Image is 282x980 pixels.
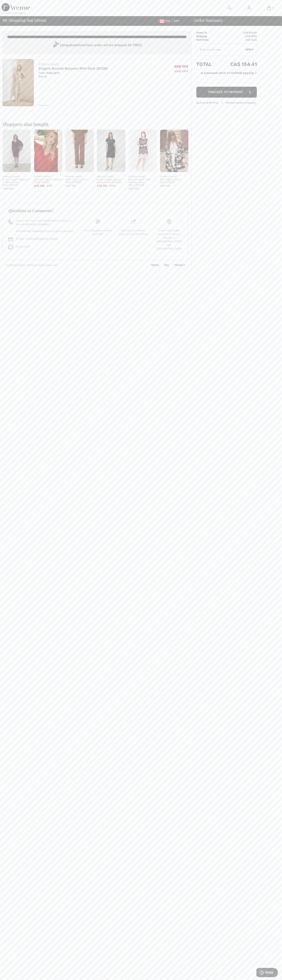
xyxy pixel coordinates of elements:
span: CA$ 103 [34,184,44,187]
div: or 4 payments ofCA$ 33.60withSezzle Click to learn more about Sezzle [196,71,257,76]
span: $159 [47,184,53,188]
span: CA$ 155 [66,184,75,187]
input: Promo code [197,44,246,56]
div: Congratulations! Your order will be shipped for FREE! [7,41,186,49]
td: CA$ 14.95 [219,34,257,38]
img: Knee-Length Lace Overlay Dress Style 189328 [129,130,157,172]
span: Apply [246,48,254,51]
a: Privacy [170,264,185,267]
a: 1 [259,6,279,10]
img: Knee-Length Casual Dress Style 256810U [97,130,125,172]
div: Order Summary [189,18,280,22]
img: search the website [228,6,231,10]
a: Elegant Ruched Bodycon Skirt Style 251283 [39,67,108,70]
span: My Shopping Bag ( Item) [2,18,46,22]
span: Online Chat [16,245,30,248]
div: [PERSON_NAME] [39,63,108,66]
img: 1ère Avenue [2,3,30,11]
td: Total [196,57,219,71]
div: Wide-Leg Trousers Style 254303 [66,178,94,184]
span: CAD [159,20,172,22]
img: Canadian Dollar [159,20,165,23]
img: Free shipping on orders over $99 [96,219,100,224]
iframe: Opens a widget where you can find more information [256,968,278,978]
img: My Bag [267,6,271,10]
div: [PERSON_NAME] [3,175,31,178]
img: call [8,220,13,224]
div: [PERSON_NAME] [34,175,62,178]
span: CA$ 319 [160,184,170,187]
button: Proceed to Payment [196,87,257,98]
td: CA$ 15.46 [219,38,257,42]
span: 1 [273,6,274,10]
div: Color: Beige/gold Size: 8 [39,71,108,78]
img: Elegant Ruched Bodycon Skirt Style 251283 [2,59,34,106]
span: CA$ 323 [129,187,139,190]
h3: Questions or Comments? [8,209,182,213]
p: Call us Toll-Free from [GEOGRAPHIC_DATA] or the US at [16,219,75,226]
div: Casual V-Neck Pullover Style 251925 [34,178,62,184]
img: My Info [248,6,251,10]
div: Knee-Length Lace Overlay Dress Style 189328 [129,178,157,187]
span: 1 [205,31,206,34]
img: Casual V-Neck Pullover Style 251925 [34,130,62,172]
div: [PERSON_NAME] [97,175,125,178]
div: Plaid Blazer Coat Style 253017 [160,178,188,184]
a: [PHONE_NUMBER] [27,223,49,226]
span: EN [174,20,179,22]
img: Delivery is a breeze since we pay the duties! [131,219,136,224]
div: Knee-Length Bodycon V-Neck Dress Style 259012 [3,178,31,187]
span: $145 [109,184,116,188]
a: Sign In [244,6,254,11]
div: Free shipping on orders over $99 [83,229,112,236]
span: 1 [35,17,37,22]
td: CA$ 104.00 [219,31,257,34]
img: Plaid Blazer Coat Style 253017 [160,130,188,172]
img: chat [8,245,13,249]
div: [PERSON_NAME] [129,175,157,178]
span: CA$ 102 [97,184,107,187]
div: © [GEOGRAPHIC_DATA] All Rights Reserved [6,263,58,267]
div: [PERSON_NAME] [160,175,188,178]
div: Remove [39,103,49,107]
img: email [8,237,13,242]
img: Free shipping on orders over $99 [167,219,171,224]
div: or 4 payments of with [201,71,257,75]
img: Congratulation2.svg [52,41,60,49]
div: Duty & tariff-free | Uninterrupted shipping [196,101,257,105]
a: Terms [146,264,159,267]
div: Knee-Length Casual Dress Style 256810U [97,178,125,184]
h2: Shoppers also bought [2,122,191,126]
td: Shipping [196,34,219,38]
a: [EMAIL_ADDRESS][DOMAIN_NAME] [16,238,58,240]
span: CA$ 33.60 [221,72,234,74]
img: Knee-Length Bodycon V-Neck Dress Style 259012 [3,130,31,172]
span: Proceed to Payment [208,90,243,94]
s: CA$ 149 [175,69,188,73]
td: HST (13%) [196,38,219,42]
div: Delivery is a breeze since we pay the duties! [119,229,148,236]
div: < Continue Shopping [2,11,26,15]
td: Items ( ) [196,31,219,34]
span: CA$ 285 [3,187,13,190]
span: CA$ 104 [174,65,188,68]
td: CA$ 134.41 [219,57,257,71]
div: [PERSON_NAME] [66,175,94,178]
img: Wide-Leg Trousers Style 254303 [66,130,94,172]
p: Dial [PHONE_NUMBER] From All Other Countries [16,229,75,233]
div: Free return label included for orders shipped to [GEOGRAPHIC_DATA] and [GEOGRAPHIC_DATA] [154,229,184,250]
a: FAQ [159,264,169,267]
iframe: PayPal-paypal [196,76,257,85]
img: Sezzle [239,71,254,75]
